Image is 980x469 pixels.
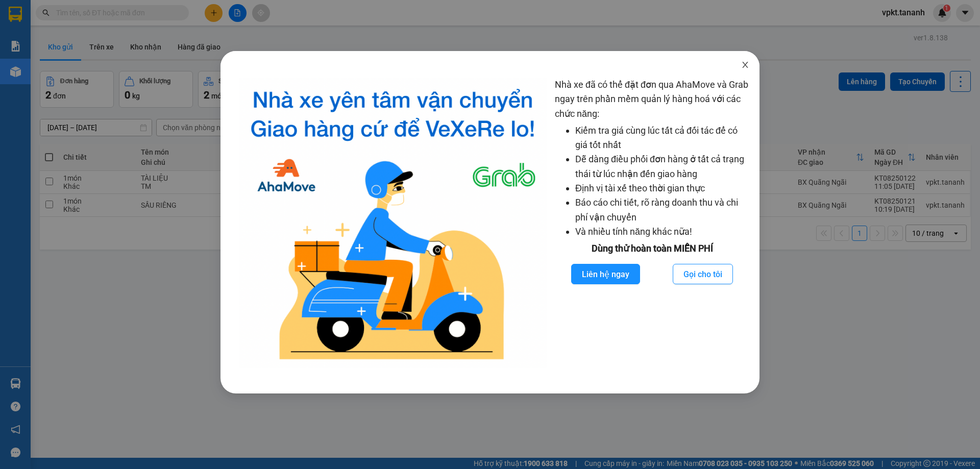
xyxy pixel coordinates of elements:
[575,152,749,181] li: Dễ dàng điều phối đơn hàng ở tất cả trạng thái từ lúc nhận đến giao hàng
[239,78,547,368] img: logo
[673,264,733,284] button: Gọi cho tôi
[582,268,629,281] span: Liên hệ ngay
[571,264,640,284] button: Liên hệ ngay
[731,51,759,80] button: Close
[683,268,722,281] span: Gọi cho tôi
[575,181,749,195] li: Định vị tài xế theo thời gian thực
[741,61,749,69] span: close
[575,225,749,239] li: Và nhiều tính năng khác nữa!
[575,195,749,225] li: Báo cáo chi tiết, rõ ràng doanh thu và chi phí vận chuyển
[575,124,749,153] li: Kiểm tra giá cùng lúc tất cả đối tác để có giá tốt nhất
[555,78,749,368] div: Nhà xe đã có thể đặt đơn qua AhaMove và Grab ngay trên phần mềm quản lý hàng hoá với các chức năng:
[555,241,749,256] div: Dùng thử hoàn toàn MIỄN PHÍ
